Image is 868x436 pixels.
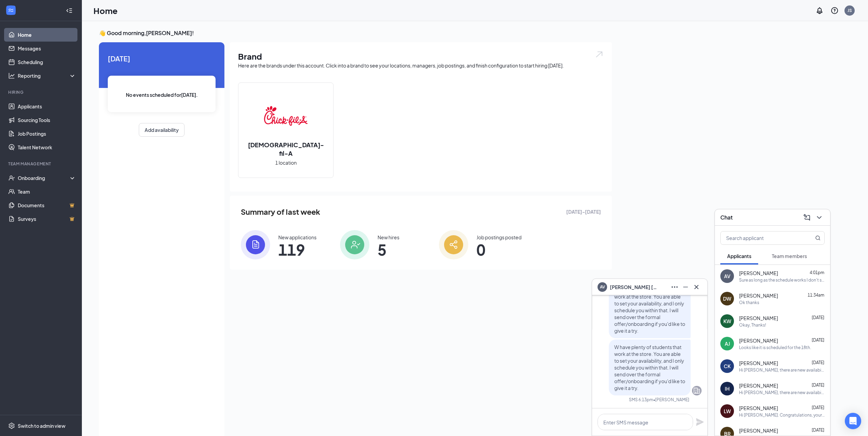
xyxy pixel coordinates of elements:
div: KW [723,318,731,325]
span: 11:34am [808,292,824,298]
a: Messages [18,42,76,55]
button: ChevronDown [814,212,825,223]
div: JS [848,7,852,13]
a: Scheduling [18,55,76,69]
a: Team [18,185,76,198]
span: • [PERSON_NAME] [653,397,689,403]
div: Onboarding [18,175,70,181]
span: W have plenty of students that work at the store. You are able to set your availability, and I on... [614,344,685,391]
span: Applicants [727,253,751,259]
div: Here are the brands under this account. Click into a brand to see your locations, managers, job p... [238,62,604,69]
span: [DATE] [812,427,824,433]
span: No events scheduled for [DATE] . [126,91,198,99]
span: [PERSON_NAME] [739,405,778,411]
svg: ChevronDown [815,213,823,222]
svg: MagnifyingGlass [815,235,821,241]
div: SMS 6:13pm [629,397,653,403]
span: Team members [772,253,807,259]
svg: QuestionInfo [830,6,839,15]
h1: Home [93,5,118,16]
div: IH [725,385,730,392]
div: Ok thanks [739,300,759,305]
a: Job Postings [18,127,76,140]
span: [PERSON_NAME] [739,360,778,366]
img: icon [439,230,468,259]
div: New hires [378,234,399,241]
span: 1 location [275,159,297,166]
div: Okay, Thanks! [739,322,766,328]
svg: Company [693,387,701,395]
svg: Ellipses [671,283,679,291]
span: [PERSON_NAME] [739,337,778,344]
h1: Brand [238,50,604,62]
span: W have plenty of students that work at the store. You are able to set your availability, and I on... [614,287,685,334]
a: Talent Network [18,140,76,154]
div: Team Management [8,161,75,167]
span: [DATE] [812,315,824,320]
div: Job postings posted [476,234,521,241]
a: Sourcing Tools [18,113,76,127]
span: [PERSON_NAME] [739,270,778,276]
div: DW [723,295,731,302]
span: Summary of last week [241,206,320,218]
span: 119 [278,243,317,256]
span: 4:01pm [810,270,824,275]
img: icon [241,230,270,259]
a: Home [18,28,76,42]
img: icon [340,230,369,259]
input: Search applicant [721,231,801,244]
svg: Cross [692,283,701,291]
button: Minimize [680,282,691,292]
div: LW [724,408,731,415]
button: Ellipses [669,282,680,292]
div: Looks like it is scheduled for the 18th. [739,345,811,350]
svg: Minimize [681,283,690,291]
div: AJ [725,340,730,347]
svg: Settings [8,422,15,429]
div: New applications [278,234,317,241]
span: [DATE] [812,360,824,365]
h3: 👋 Good morning, [PERSON_NAME] ! [99,29,612,37]
span: [DATE] [812,405,824,410]
div: Open Intercom Messenger [845,413,861,429]
div: AV [724,273,731,280]
button: Cross [691,282,702,292]
svg: Analysis [8,72,15,79]
div: Sure as long as the schedule works I don't see why not ! [739,277,825,283]
h3: Chat [720,214,733,221]
div: Switch to admin view [18,422,65,429]
button: ComposeMessage [801,212,812,223]
div: Reporting [18,72,76,79]
svg: Plane [696,418,704,426]
div: Hi [PERSON_NAME], there are new availabilities for an interview. This is a reminder to schedule y... [739,367,825,373]
svg: UserCheck [8,175,15,181]
span: [PERSON_NAME] [739,427,778,434]
svg: WorkstreamLogo [8,7,14,14]
img: Chick-fil-A [264,94,308,138]
svg: Collapse [66,7,73,14]
svg: Notifications [815,6,824,15]
span: [DATE] [812,382,824,388]
button: Add availability [139,123,185,137]
div: Hi [PERSON_NAME], there are new availabilities for an interview. This is a reminder to schedule y... [739,390,825,395]
span: [PERSON_NAME] [739,382,778,389]
span: 0 [476,243,521,256]
span: [DATE] [108,53,216,64]
svg: ComposeMessage [803,213,811,222]
span: [DATE] - [DATE] [566,208,601,215]
a: SurveysCrown [18,212,76,226]
img: open.6027fd2a22e1237b5b06.svg [595,50,604,58]
span: [PERSON_NAME] [PERSON_NAME] [610,283,658,291]
div: CK [724,363,731,370]
span: [PERSON_NAME] [739,315,778,321]
span: [DATE] [812,337,824,343]
h2: [DEMOGRAPHIC_DATA]-fil-A [238,140,333,157]
div: Hi [PERSON_NAME]. Congratulations, your onsite interview with [DEMOGRAPHIC_DATA]-fil-A for Back o... [739,412,825,418]
a: DocumentsCrown [18,198,76,212]
span: 5 [378,243,399,256]
div: Hiring [8,89,75,95]
span: [PERSON_NAME] [739,292,778,299]
a: Applicants [18,100,76,113]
